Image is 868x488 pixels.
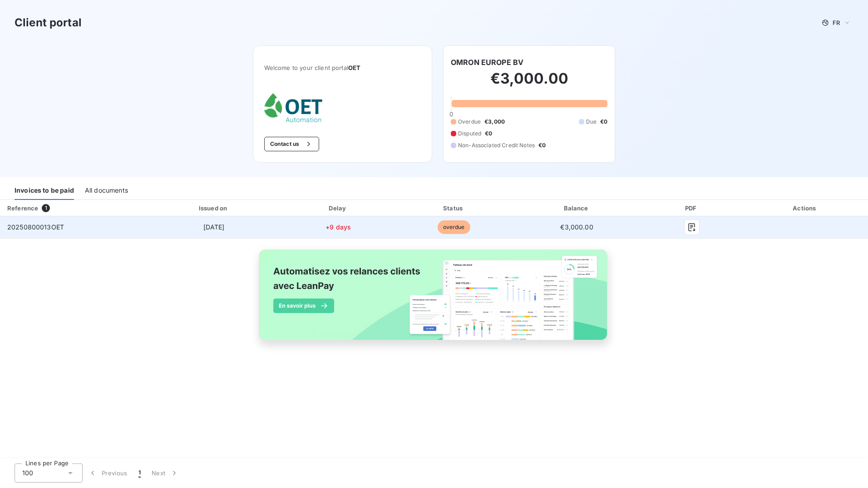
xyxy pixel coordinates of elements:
div: PDF [643,204,741,213]
span: +9 days [325,223,351,231]
button: Next [146,463,184,483]
span: 100 [22,468,33,478]
span: €3,000 [484,118,505,126]
span: 20250800013OET [7,223,64,231]
span: 1 [42,204,50,212]
span: Overdue [458,118,481,126]
h2: €3,000.00 [451,70,607,97]
span: overdue [438,220,470,234]
span: €0 [538,141,546,149]
span: Welcome to your client portal [264,64,421,71]
span: [DATE] [203,223,225,231]
h3: Client portal [15,15,82,31]
div: Reference [7,204,38,212]
span: 0 [449,110,453,118]
span: €0 [600,118,607,126]
h6: OMRON EUROPE BV [451,57,523,68]
span: OET [348,64,360,71]
span: Due [586,118,597,126]
span: Disputed [458,129,481,138]
div: All documents [85,181,128,200]
span: Non-Associated Credit Notes [458,141,535,149]
div: Actions [745,204,866,213]
div: Status [397,204,511,213]
button: Contact us [264,137,319,151]
img: Company logo [264,93,322,122]
span: FR [833,19,840,26]
span: €0 [485,129,492,138]
button: Previous [83,463,133,483]
div: Issued on [148,204,280,213]
button: 1 [133,463,146,483]
img: banner [251,244,617,356]
span: 1 [138,468,141,478]
div: Delay [284,204,393,213]
span: €3,000.00 [560,223,593,231]
div: Balance [514,204,639,213]
div: Invoices to be paid [15,181,74,200]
